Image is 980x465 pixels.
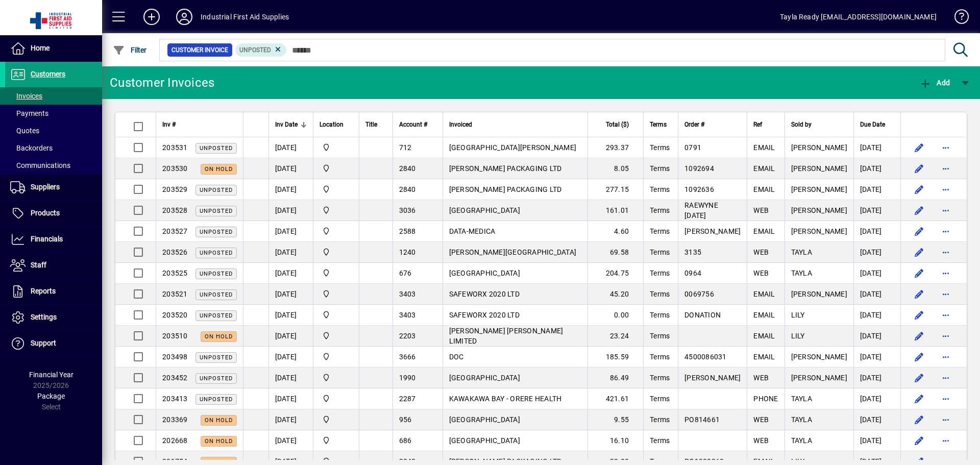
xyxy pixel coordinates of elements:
span: DATA-MEDICA [449,227,496,235]
button: More options [938,202,954,218]
span: INDUSTRIAL FIRST AID SUPPLIES LTD [320,288,353,300]
button: Edit [911,411,927,428]
span: Terms [650,415,670,424]
span: Sold by [791,119,812,130]
span: RAEWYNE [DATE] [684,201,718,219]
span: [PERSON_NAME] PACKAGING LTD [449,185,562,193]
div: Inv # [162,119,237,130]
button: Edit [911,370,927,386]
span: EMAIL [753,311,775,319]
span: Terms [650,185,670,193]
a: Financials [5,227,102,252]
button: Edit [911,349,927,365]
td: 0.00 [587,305,643,326]
span: Unposted [200,229,233,235]
span: TAYLA [791,395,812,403]
button: More options [938,223,954,239]
div: Total ($) [594,119,638,130]
span: [PERSON_NAME] PACKAGING LTD [449,164,562,173]
span: On hold [205,166,233,173]
span: [PERSON_NAME] [791,206,847,214]
button: More options [938,139,954,156]
button: Edit [911,265,927,281]
td: 185.59 [587,347,643,368]
span: INDUSTRIAL FIRST AID SUPPLIES LTD [320,351,353,362]
td: 45.20 [587,284,643,305]
button: Add [135,8,168,26]
a: Settings [5,305,102,330]
span: LILY [791,311,805,319]
span: DOC [449,353,464,361]
span: 2588 [399,227,416,235]
span: Inv Date [275,119,298,130]
span: INDUSTRIAL FIRST AID SUPPLIES LTD [320,226,353,237]
span: Terms [650,143,670,152]
span: Ref [753,119,762,130]
div: Ref [753,119,778,130]
td: [DATE] [268,221,313,242]
span: 203529 [162,185,188,193]
span: 0964 [684,269,701,277]
td: [DATE] [853,263,900,284]
td: [DATE] [268,347,313,368]
span: WEB [753,248,769,256]
td: 4.60 [587,221,643,242]
span: 2203 [399,332,416,340]
button: Edit [911,181,927,198]
td: [DATE] [268,263,313,284]
span: Terms [650,227,670,235]
span: Financial Year [29,371,73,379]
button: Edit [911,432,927,449]
button: More options [938,286,954,302]
span: 1092694 [684,164,714,173]
span: WEB [753,206,769,214]
td: [DATE] [268,179,313,200]
span: Unposted [200,396,233,403]
div: Customer Invoices [110,75,214,91]
button: Profile [168,8,201,26]
td: 86.49 [587,368,643,388]
td: [DATE] [853,242,900,263]
span: [PERSON_NAME] [PERSON_NAME] LIMITED [449,327,563,345]
td: [DATE] [853,137,900,158]
td: [DATE] [853,347,900,368]
button: Edit [911,328,927,344]
td: 161.01 [587,200,643,221]
span: INDUSTRIAL FIRST AID SUPPLIES LTD [320,163,353,174]
span: Terms [650,436,670,445]
span: WEB [753,415,769,424]
span: [GEOGRAPHIC_DATA] [449,374,520,382]
td: [DATE] [853,326,900,347]
span: WEB [753,374,769,382]
span: On hold [205,438,233,445]
span: Quotes [10,127,39,135]
button: Edit [911,202,927,218]
span: INDUSTRIAL FIRST AID SUPPLIES LTD [320,184,353,195]
span: INDUSTRIAL FIRST AID SUPPLIES LTD [320,309,353,321]
span: [PERSON_NAME] [791,353,847,361]
span: Invoices [10,92,42,100]
span: Terms [650,374,670,382]
td: [DATE] [268,305,313,326]
td: 293.37 [587,137,643,158]
span: INDUSTRIAL FIRST AID SUPPLIES LTD [320,330,353,341]
button: Edit [911,244,927,260]
span: 686 [399,436,412,445]
span: Add [919,79,950,87]
td: [DATE] [268,409,313,430]
span: INDUSTRIAL FIRST AID SUPPLIES LTD [320,267,353,279]
span: Terms [650,269,670,277]
a: Reports [5,279,102,304]
span: Backorders [10,144,53,152]
span: Terms [650,290,670,298]
button: More options [938,370,954,386]
button: More options [938,307,954,323]
td: 277.15 [587,179,643,200]
button: More options [938,411,954,428]
span: Customer Invoice [171,45,228,55]
span: 3403 [399,311,416,319]
span: SAFEWORX 2020 LTD [449,290,520,298]
span: [PERSON_NAME][GEOGRAPHIC_DATA] [449,248,577,256]
span: Unposted [200,250,233,256]
span: Invoiced [449,119,472,130]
